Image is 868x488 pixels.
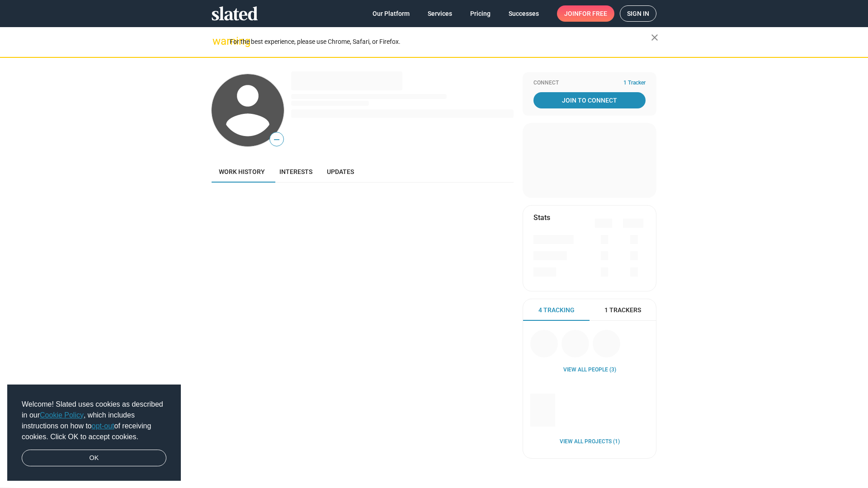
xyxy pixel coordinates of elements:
a: Sign in [620,5,656,22]
div: Connect [533,80,646,87]
a: Interests [272,161,320,183]
a: Work history [212,161,272,183]
span: Join [564,5,607,22]
a: Updates [320,161,361,183]
span: Join To Connect [535,92,644,108]
span: 4 Tracking [538,306,575,314]
div: For the best experience, please use Chrome, Safari, or Firefox. [230,36,651,48]
a: Our Platform [365,5,417,22]
a: Successes [501,5,546,22]
span: Our Platform [373,5,410,22]
a: Cookie Policy [40,411,84,419]
a: View all People (3) [563,366,616,374]
span: for free [579,5,607,22]
a: View all Projects (1) [560,438,620,446]
span: — [270,134,283,145]
span: Work history [219,168,265,175]
span: 1 Tracker [623,80,646,87]
span: Successes [509,5,539,22]
a: opt-out [92,422,114,430]
span: Services [428,5,452,22]
a: Joinfor free [557,5,614,22]
a: dismiss cookie message [22,450,166,467]
span: Sign in [627,6,649,21]
div: cookieconsent [7,385,181,481]
mat-icon: warning [212,36,223,47]
a: Join To Connect [533,92,646,108]
a: Services [420,5,459,22]
span: Welcome! Slated uses cookies as described in our , which includes instructions on how to of recei... [22,399,166,442]
span: Pricing [470,5,491,22]
mat-icon: close [649,32,660,43]
span: Updates [327,168,354,175]
span: Interests [279,168,312,175]
a: Pricing [463,5,498,22]
mat-card-title: Stats [533,213,550,222]
span: 1 Trackers [604,306,641,314]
